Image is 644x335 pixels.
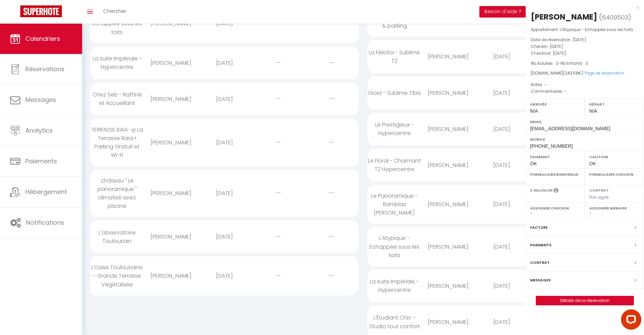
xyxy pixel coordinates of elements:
[530,143,573,149] span: [PHONE_NUMBER]
[599,12,631,22] span: ( )
[589,205,640,212] label: Assigner Menage
[531,88,639,95] p: Commentaires :
[560,60,588,66] span: Nb Enfants : 0
[531,50,639,57] p: Checkout :
[531,60,558,66] span: Nb Adultes : 2
[550,44,563,49] span: [DATE]
[530,277,551,284] label: Messages
[530,161,537,166] span: OK
[530,136,640,143] label: Mobile
[531,36,639,43] p: Date de réservation :
[544,82,547,87] span: -
[531,70,639,77] div: [DOMAIN_NAME]
[554,188,558,195] i: Sélectionner OUI si vous souhaiter envoyer les séquences de messages post-checkout
[531,43,639,50] p: Checkin :
[531,26,639,33] p: Appartement :
[530,108,538,114] span: N/A
[616,307,644,335] iframe: LiveChat chat widget
[589,188,609,192] label: Contrat
[530,171,580,178] label: Formulaire Bienvenue
[589,171,640,178] label: Formulaire Checkin
[589,161,596,166] span: OK
[530,242,551,249] label: Paiements
[589,108,597,114] span: N/A
[589,153,640,160] label: Caution
[530,118,640,125] label: Email
[531,60,639,67] p: -
[585,70,624,76] a: Page de réservation
[530,224,548,231] label: Facture
[526,3,639,11] div: x
[589,194,609,200] span: Pas signé
[530,205,580,212] label: Assigner Checkin
[536,296,634,305] a: Détails de la réservation
[530,153,580,160] label: Paiement
[530,188,553,193] label: A relancer
[564,88,567,94] span: -
[530,126,610,131] span: [EMAIL_ADDRESS][DOMAIN_NAME]
[531,81,639,88] p: Notes :
[589,101,640,108] label: Départ
[530,259,550,266] label: Contrat
[531,11,597,22] div: [PERSON_NAME]
[536,296,634,305] button: Détails de la réservation
[602,13,628,22] span: 6409503
[560,27,633,32] span: L'Atypique - Echappée sous les toits
[553,50,566,56] span: [DATE]
[530,101,580,108] label: Arrivée
[573,37,586,43] span: [DATE]
[563,70,583,76] span: ( €)
[565,70,578,76] span: 243.58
